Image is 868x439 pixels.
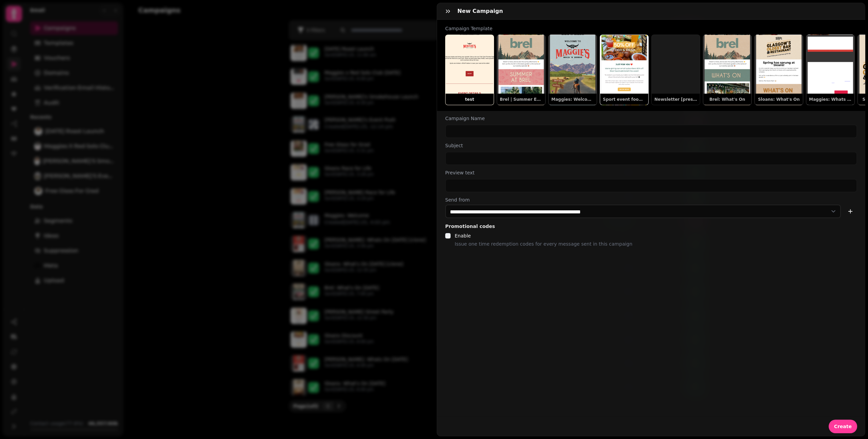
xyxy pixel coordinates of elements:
p: Issue one time redemption codes for every message sent in this campaign [455,240,632,248]
label: Campaign Template [437,25,865,32]
p: Brel | Summer Event Invite [500,97,542,102]
button: Maggies: Whats On [806,35,855,105]
label: Campaign Name [445,115,857,122]
span: Create [834,424,852,429]
label: Send from [445,196,857,203]
button: Brel | Summer Event Invite [497,35,546,105]
label: Subject [445,142,857,149]
p: test [448,97,491,102]
button: Newsletter [preset] [651,35,700,105]
p: Newsletter [preset] [654,97,697,102]
legend: Promotional codes [445,222,495,230]
p: Maggies: Welcome [551,97,594,102]
label: Enable [455,233,471,238]
button: Brel: What's On [703,35,752,105]
label: Preview text [445,169,857,176]
p: Maggies: Whats On [809,97,852,102]
button: Sport event food offer [preset] [600,35,649,105]
h3: New campaign [457,7,506,15]
button: Maggies: Welcome [548,35,597,105]
p: Sloans: What's On [757,97,800,102]
p: Brel: What's On [706,97,749,102]
button: test [445,35,494,105]
button: Sloans: What's On [754,35,803,105]
p: Sport event food offer [preset] [603,97,646,102]
button: Create [829,420,857,433]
